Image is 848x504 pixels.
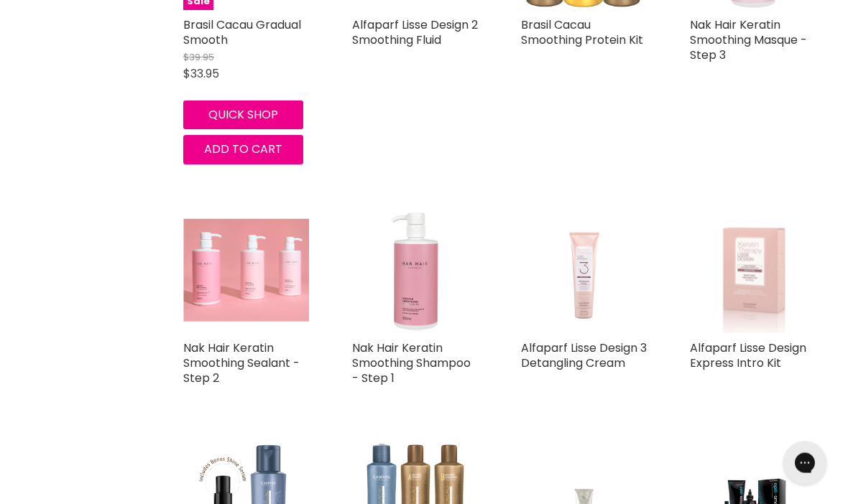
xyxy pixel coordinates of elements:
span: $39.95 [183,51,214,65]
iframe: Gorgias live chat messenger [776,437,834,490]
a: Nak Hair Keratin Smoothing Shampoo - Step 1 [352,340,471,387]
a: Alfaparf Lisse Design Express Intro Kit [690,340,806,372]
span: $33.95 [183,66,219,83]
span: Add to cart [204,141,282,158]
a: Brasil Cacau Gradual Smooth [183,17,301,49]
a: Alfaparf Lisse Design 2 Smoothing Fluid [352,17,478,49]
a: Alfaparf Lisse Design 3 Detangling Cream [521,340,647,372]
img: Alfaparf Lisse Design 3 Detangling Cream [521,208,647,334]
a: Brasil Cacau Smoothing Protein Kit [521,17,643,49]
img: Alfaparf Lisse Design Express Intro Kit [690,208,816,334]
button: Quick shop [183,101,303,130]
img: Nak Hair Keratin Smoothing Sealant - Step 2 [183,220,309,322]
a: Nak Hair Keratin Smoothing Sealant - Step 2 [183,208,309,334]
a: Nak Hair Keratin Smoothing Sealant - Step 2 [183,340,300,387]
button: Add to cart [183,136,303,164]
a: Nak Hair Keratin Smoothing Masque - Step 3 [690,17,807,64]
img: Nak Hair Keratin Smoothing Shampoo - Step 1 [352,208,478,334]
